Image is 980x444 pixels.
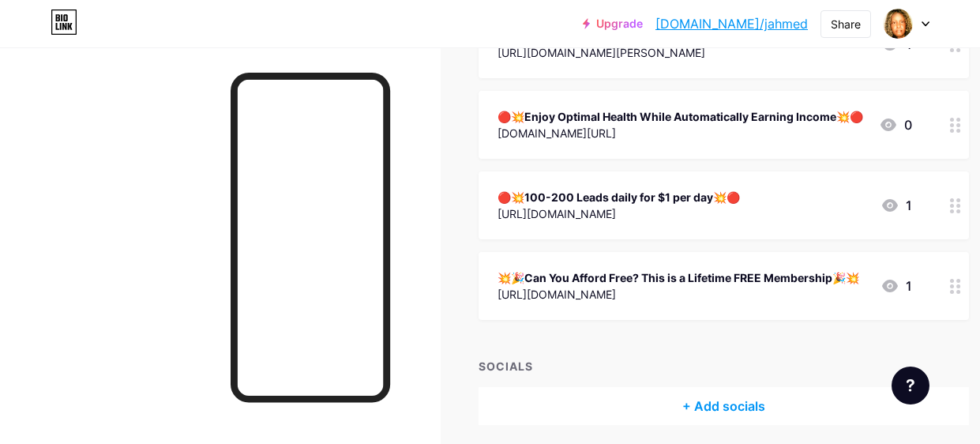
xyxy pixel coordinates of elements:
[498,205,740,222] div: [URL][DOMAIN_NAME]
[831,16,861,32] div: Share
[498,108,863,125] div: 🔴💥Enjoy Optimal Health While Automatically Earning Income💥🔴
[883,9,913,39] img: jahmed
[479,387,969,425] div: + Add socials
[880,196,912,215] div: 1
[498,189,740,205] div: 🔴💥100-200 Leads daily for $1 per day💥🔴
[583,17,643,30] a: Upgrade
[880,277,912,295] div: 1
[655,14,808,33] a: [DOMAIN_NAME]/jahmed
[479,358,969,374] div: SOCIALS
[498,44,705,61] div: [URL][DOMAIN_NAME][PERSON_NAME]
[498,269,859,286] div: 💥🎉Can You Afford Free? This is a Lifetime FREE Membership🎉💥
[498,286,859,303] div: [URL][DOMAIN_NAME]
[498,125,863,141] div: [DOMAIN_NAME][URL]
[879,115,912,134] div: 0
